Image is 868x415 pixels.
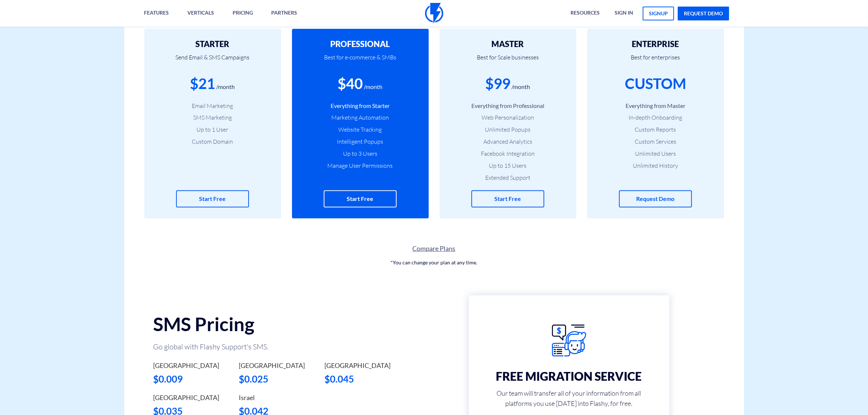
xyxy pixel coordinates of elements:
[451,150,565,158] li: Facebook Integration
[598,102,713,110] li: Everything from Master
[451,137,565,146] li: Advanced Analytics
[364,83,383,91] div: /month
[153,361,219,371] label: [GEOGRAPHIC_DATA]
[471,190,544,207] a: Start Free
[598,150,713,158] li: Unlimited Users
[598,162,713,170] li: Unlimited History
[486,73,511,94] div: $99
[176,190,249,207] a: Start Free
[619,190,692,207] a: Request Demo
[153,342,372,352] p: Go global with Flashy Support's SMS.
[325,361,391,371] label: [GEOGRAPHIC_DATA]
[155,40,270,49] h2: STARTER
[239,361,305,371] label: [GEOGRAPHIC_DATA]
[303,113,418,122] li: Marketing Automation
[303,40,418,49] h2: PROFESSIONAL
[678,7,729,20] a: request demo
[451,113,565,122] li: Web Personalization
[451,174,565,182] li: Extended Support
[303,150,418,158] li: Up to 3 Users
[598,125,713,134] li: Custom Reports
[303,137,418,146] li: Intelligent Popups
[155,49,270,73] p: Send Email & SMS Campaigns
[155,137,270,146] li: Custom Domain
[155,113,270,122] li: SMS Marketing
[239,393,255,403] label: Israel
[190,73,215,94] div: $21
[325,372,400,386] div: $0.045
[153,393,219,403] label: [GEOGRAPHIC_DATA]
[598,40,713,49] h2: ENTERPRISE
[598,113,713,122] li: In-depth Onboarding
[303,49,418,73] p: Best for e-commerce & SMBs
[483,370,655,383] h3: FREE MIGRATION SERVICE
[451,40,565,49] h2: MASTER
[483,388,655,408] p: Our team will transfer all of your information from all platforms you use [DATE] into Flashy, for...
[598,49,713,73] p: Best for enterprises
[239,372,314,386] div: $0.025
[153,314,400,334] h2: SMS Pricing
[303,102,418,110] li: Everything from Starter
[155,102,270,110] li: Email Marketing
[303,162,418,170] li: Manage User Permissions
[155,125,270,134] li: Up to 1 User
[124,259,744,266] p: *You can change your plan at any time.
[451,102,565,110] li: Everything from Professional
[303,125,418,134] li: Website Tracking
[451,162,565,170] li: Up to 15 Users
[451,125,565,134] li: Unlimited Popups
[512,83,530,91] div: /month
[338,73,363,94] div: $40
[324,190,397,207] a: Start Free
[217,83,235,91] div: /month
[598,137,713,146] li: Custom Services
[124,244,744,253] a: Compare Plans
[643,7,674,20] a: signup
[153,372,228,386] div: $0.009
[451,49,565,73] p: Best for Scale businesses
[625,73,686,94] div: CUSTOM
